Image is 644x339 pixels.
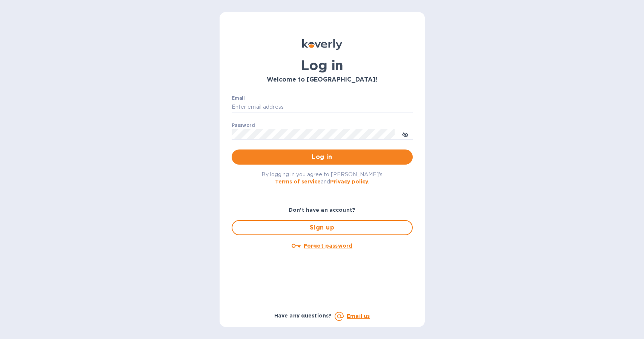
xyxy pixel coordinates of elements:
span: Log in [238,153,407,162]
b: Have any questions? [274,313,332,319]
b: Don't have an account? [289,207,355,213]
a: Terms of service [275,179,321,185]
button: Log in [232,149,413,165]
a: Privacy policy [330,179,368,185]
u: Forgot password [304,243,352,249]
input: Enter email address [232,102,413,113]
label: Email [232,96,245,100]
img: Koverly [302,39,342,50]
span: Sign up [238,223,406,232]
h1: Log in [232,57,413,73]
button: Sign up [232,220,413,235]
button: toggle password visibility [398,126,413,142]
label: Password [232,123,255,128]
span: By logging in you agree to [PERSON_NAME]'s and . [261,171,383,185]
a: Email us [347,313,370,319]
h3: Welcome to [GEOGRAPHIC_DATA]! [232,76,413,83]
